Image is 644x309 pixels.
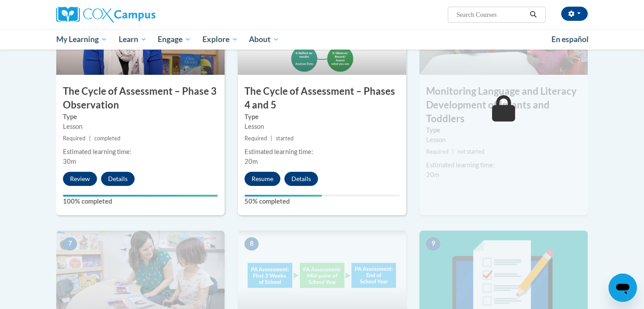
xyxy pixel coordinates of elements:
span: En español [551,35,589,44]
span: About [249,34,279,45]
div: Estimated learning time: [63,147,218,157]
span: not started [458,148,485,155]
span: completed [94,135,120,142]
span: 30m [63,158,76,165]
div: Estimated learning time: [244,147,400,157]
button: Search [527,9,540,20]
div: Main menu [43,29,601,50]
span: Required [244,135,267,142]
label: Type [426,125,581,135]
a: Explore [197,29,244,50]
div: Your progress [63,195,218,197]
span: | [89,135,91,142]
span: 20m [244,158,258,165]
span: Required [63,135,85,142]
label: 100% completed [63,197,218,206]
a: Engage [152,29,197,50]
h3: The Cycle of Assessment – Phases 4 and 5 [238,85,406,112]
a: My Learning [50,29,113,50]
label: Type [63,112,218,122]
span: 7 [63,237,77,251]
span: | [271,135,272,142]
h3: The Cycle of Assessment – Phase 3 Observation [56,85,225,112]
div: Lesson [244,122,400,131]
div: Your progress [244,195,322,197]
a: En español [546,30,594,49]
span: Learn [119,34,147,45]
span: 9 [426,237,440,251]
span: | [452,148,454,155]
span: My Learning [56,34,107,45]
img: Cox Campus [56,7,155,23]
div: Lesson [63,122,218,131]
a: Cox Campus [56,7,225,23]
h3: Monitoring Language and Literacy Development of Infants and Toddlers [419,85,588,125]
button: Resume [244,172,280,186]
button: Account Settings [561,7,588,21]
span: Engage [158,34,191,45]
label: Type [244,112,400,122]
a: About [244,29,285,50]
iframe: Button to launch messaging window [609,274,637,302]
span: Explore [202,34,238,45]
span: Required [426,148,449,155]
div: Lesson [426,135,581,145]
button: Details [284,172,318,186]
button: Details [101,172,135,186]
label: 50% completed [244,197,400,206]
a: Learn [113,29,152,50]
span: 20m [426,171,439,178]
div: Estimated learning time: [426,160,581,170]
input: Search Courses [456,9,527,20]
span: started [276,135,294,142]
button: Review [63,172,97,186]
span: 8 [244,237,259,251]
